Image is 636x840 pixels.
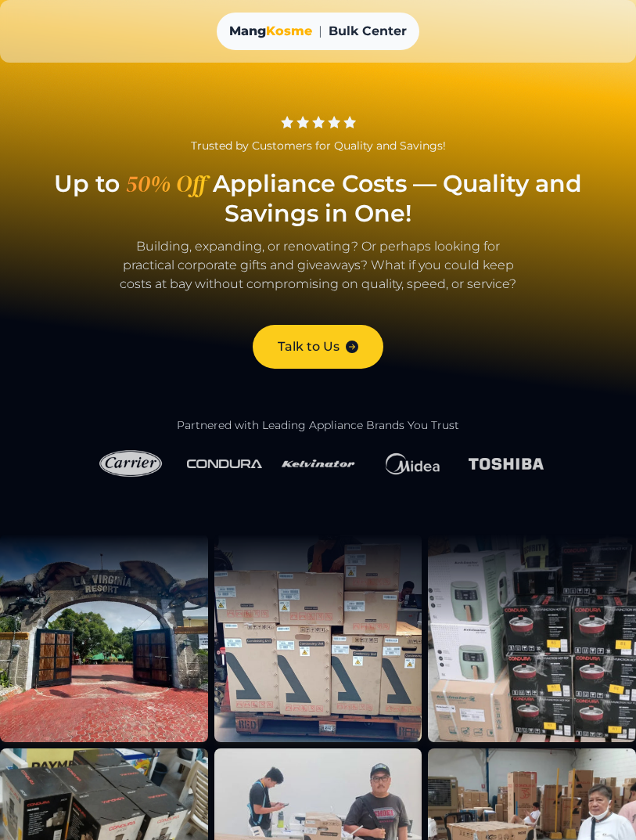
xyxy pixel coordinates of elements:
[229,22,312,41] a: MangKosme
[253,325,383,369] a: Talk to Us
[19,237,617,309] p: Building, expanding, or renovating? Or perhaps looking for practical corporate gifts and giveaway...
[229,22,312,41] div: Mang
[187,456,262,471] img: Condura Logo
[19,419,617,433] h2: Partnered with Leading Appliance Brands You Trust
[469,455,544,473] img: Toshiba Logo
[120,169,213,199] span: 50% Off
[329,22,407,41] span: Bulk Center
[93,445,168,482] img: Carrier Logo
[375,445,450,483] img: Midea Logo
[281,445,356,481] img: Kelvinator Logo
[266,23,312,38] span: Kosme
[19,169,617,228] h1: Up to Appliance Costs — Quality and Savings in One!
[318,22,322,41] span: |
[19,138,617,153] div: Trusted by Customers for Quality and Savings!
